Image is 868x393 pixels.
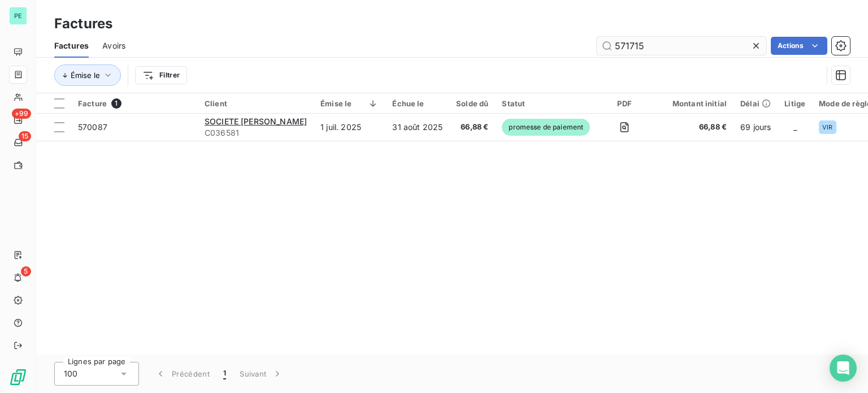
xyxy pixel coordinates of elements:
[102,40,125,51] span: Avoirs
[771,37,827,55] button: Actions
[19,131,31,141] span: 15
[830,355,857,382] div: Open Intercom Messenger
[659,122,727,133] span: 66,88 €
[216,362,233,386] button: 1
[9,368,27,386] img: Logo LeanPay
[71,71,100,80] span: Émise le
[740,99,771,108] div: Délai
[233,362,290,386] button: Suivant
[223,368,226,379] span: 1
[148,362,216,386] button: Précédent
[385,114,449,141] td: 31 août 2025
[793,122,797,132] span: _
[456,122,488,133] span: 66,88 €
[822,124,832,131] span: VIR
[205,99,307,108] div: Client
[456,99,488,108] div: Solde dû
[659,99,727,108] div: Montant initial
[54,14,112,34] h3: Factures
[135,66,187,84] button: Filtrer
[54,64,121,86] button: Émise le
[78,122,107,132] span: 570087
[54,40,89,51] span: Factures
[314,114,385,141] td: 1 juil. 2025
[12,109,31,119] span: +99
[784,99,805,108] div: Litige
[205,127,307,139] span: C036581
[502,99,590,108] div: Statut
[392,99,442,108] div: Échue le
[9,7,27,25] div: PE
[320,99,379,108] div: Émise le
[78,99,107,108] span: Facture
[21,266,31,277] span: 5
[734,114,778,141] td: 69 jours
[604,99,645,108] div: PDF
[597,37,766,55] input: Rechercher
[64,368,77,379] span: 100
[502,119,590,136] span: promesse de paiement
[205,116,307,126] span: SOCIETE [PERSON_NAME]
[111,98,121,109] span: 1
